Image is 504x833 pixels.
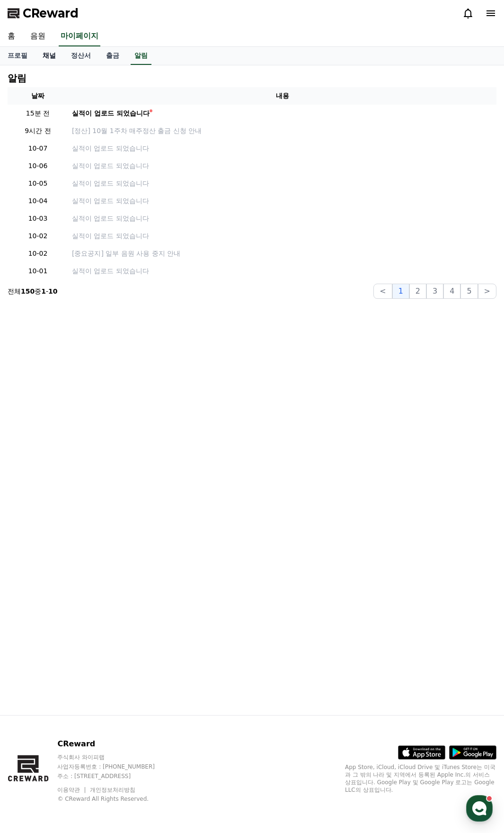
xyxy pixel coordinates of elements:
[72,266,493,276] a: 실적이 업로드 되었습니다
[72,231,493,241] a: 실적이 업로드 되었습니다
[8,87,68,105] th: 날짜
[426,284,443,299] button: 3
[72,249,493,259] a: [중요공지] 일부 음원 사용 중지 안내
[11,161,64,171] p: 10-06
[11,196,64,206] p: 10-04
[8,287,58,296] p: 전체 중 -
[90,787,135,793] a: 개인정보처리방침
[72,126,493,136] a: [정산] 10월 1주차 매주정산 출금 신청 안내
[122,300,182,324] a: 설정
[63,47,98,65] a: 정산서
[443,284,460,299] button: 4
[11,266,64,276] p: 10-01
[57,787,87,793] a: 이용약관
[373,284,392,299] button: <
[41,287,46,295] strong: 1
[35,47,63,65] a: 채널
[345,763,496,794] p: App Store, iCloud, iCloud Drive 및 iTunes Store는 미국과 그 밖의 나라 및 지역에서 등록된 Apple Inc.의 서비스 상표입니다. Goo...
[8,6,79,21] a: CReward
[23,6,79,21] span: CReward
[72,143,493,153] a: 실적이 업로드 되었습니다
[57,738,173,750] p: CReward
[23,27,53,46] a: 음원
[11,108,64,118] p: 15분 전
[11,249,64,259] p: 10-02
[11,214,64,224] p: 10-03
[8,73,27,83] h4: 알림
[57,772,173,780] p: 주소 : [STREET_ADDRESS]
[30,314,35,322] span: 홈
[21,287,35,295] strong: 150
[57,753,173,761] p: 주식회사 와이피랩
[62,300,122,324] a: 대화
[48,287,57,295] strong: 10
[478,284,496,299] button: >
[72,108,150,118] div: 실적이 업로드 되었습니다
[72,179,493,188] a: 실적이 업로드 되었습니다
[98,47,127,65] a: 출금
[11,179,64,188] p: 10-05
[72,108,493,118] a: 실적이 업로드 되었습니다
[57,763,173,770] p: 사업자등록번호 : [PHONE_NUMBER]
[146,314,158,322] span: 설정
[392,284,409,299] button: 1
[59,27,100,46] a: 마이페이지
[72,161,493,171] a: 실적이 업로드 되었습니다
[3,300,62,324] a: 홈
[57,795,173,803] p: © CReward All Rights Reserved.
[72,214,493,224] a: 실적이 업로드 되었습니다
[11,126,64,136] p: 9시간 전
[68,87,496,105] th: 내용
[11,143,64,153] p: 10-07
[131,47,151,65] a: 알림
[460,284,477,299] button: 5
[409,284,426,299] button: 2
[87,315,98,322] span: 대화
[72,196,493,206] a: 실적이 업로드 되었습니다
[11,231,64,241] p: 10-02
